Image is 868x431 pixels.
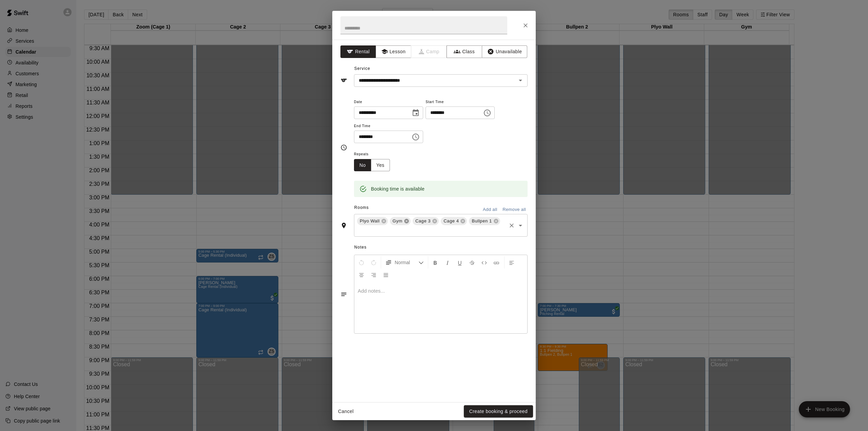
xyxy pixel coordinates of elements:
[516,76,525,85] button: Open
[354,159,390,172] div: outlined button group
[368,256,379,269] button: Redo
[380,269,392,281] button: Justify Align
[464,405,533,418] button: Create booking & proceed
[447,45,482,58] button: Class
[519,19,532,32] button: Close
[469,218,494,224] span: Bullpen 1
[354,150,395,159] span: Repeats
[371,159,390,172] button: Yes
[340,45,376,58] button: Rental
[340,291,347,298] svg: Notes
[357,218,382,224] span: Plyo Wall
[480,106,494,120] button: Choose time, selected time is 5:30 PM
[409,106,422,120] button: Choose date, selected date is Oct 22, 2025
[340,77,347,84] svg: Service
[441,218,461,224] span: Cage 4
[340,222,347,229] svg: Rooms
[368,269,379,281] button: Right Align
[478,256,490,269] button: Insert Code
[442,256,453,269] button: Format Italics
[491,256,502,269] button: Insert Link
[390,217,411,225] div: Gym
[441,217,467,225] div: Cage 4
[413,217,439,225] div: Cage 3
[411,45,447,58] span: Camps can only be created in the Services page
[413,218,433,224] span: Cage 3
[390,218,405,224] span: Gym
[356,269,367,281] button: Center Align
[430,256,441,269] button: Format Bold
[357,217,388,225] div: Plyo Wall
[371,183,425,195] div: Booking time is available
[354,159,371,172] button: No
[482,45,527,58] button: Unavailable
[376,45,411,58] button: Lesson
[516,221,525,230] button: Open
[335,405,357,418] button: Cancel
[354,205,369,210] span: Rooms
[479,204,501,215] button: Add all
[507,221,516,230] button: Clear
[506,256,517,269] button: Left Align
[469,217,500,225] div: Bullpen 1
[501,204,528,215] button: Remove all
[426,98,495,107] span: Start Time
[354,122,423,131] span: End Time
[354,242,528,253] span: Notes
[454,256,466,269] button: Format Underline
[466,256,478,269] button: Format Strikethrough
[340,144,347,151] svg: Timing
[382,256,427,269] button: Formatting Options
[354,98,423,107] span: Date
[409,130,422,144] button: Choose time, selected time is 8:30 PM
[354,66,370,71] span: Service
[356,256,367,269] button: Undo
[395,259,418,266] span: Normal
